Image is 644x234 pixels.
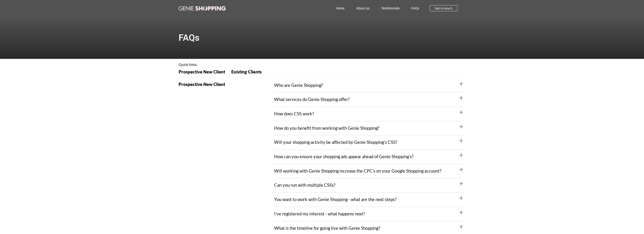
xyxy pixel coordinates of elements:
[274,207,465,221] div: I’ve registered my interest - what happens next?
[274,125,379,131] a: How do you benefit from working with Genie Shopping?
[274,78,465,93] div: Who are Genie Shopping?
[274,93,465,107] div: What services do Genie Shopping offer?
[435,7,452,10] span: Get in touch
[274,140,397,145] a: Will your shopping activity be affected by Genie Shopping’s CSS?
[274,97,350,102] a: What services do Genie Shopping offer?
[330,3,350,14] a: Home
[430,5,457,11] a: Get in touch
[274,211,365,216] a: I’ve registered my interest - what happens next?
[179,6,226,11] img: genie-shopping-logo
[274,164,465,178] div: Will working with Genie Shopping increase the CPC’s on your Google Shopping account?
[274,111,314,116] a: How does CSS work?
[179,70,228,77] a: Prospective New Client
[179,63,466,66] h4: Quick links:
[274,178,465,193] div: Can you run with multiple CSSs?
[274,154,413,159] a: How can you ensure your shopping ads appear ahead of Genie Shopping’s?
[274,226,380,231] a: What is the timeline for going live with Genie Shopping?
[246,3,425,14] nav: Menu
[375,3,405,14] a: Testimonials
[274,121,465,136] div: How do you benefit from working with Genie Shopping?
[274,150,465,164] div: How can you ensure your shopping ads appear ahead of Genie Shopping’s?
[274,182,335,188] a: Can you run with multiple CSSs?
[274,83,323,88] a: Who are Genie Shopping?
[274,107,465,121] div: How does CSS work?
[179,33,466,42] h1: FAQs
[274,168,441,173] a: Will working with Genie Shopping increase the CPC’s on your Google Shopping account?
[179,82,274,87] h2: Prospective New Client
[179,70,225,74] span: Prospective New Client
[228,70,265,77] a: Existing Clients
[274,193,465,207] div: You want to work with Genie Shopping - what are the next steps?
[274,135,465,150] div: Will your shopping activity be affected by Genie Shopping’s CSS?
[231,70,262,74] span: Existing Clients
[350,3,375,14] a: About us
[274,197,396,202] a: You want to work with Genie Shopping - what are the next steps?
[405,3,425,14] a: FAQs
